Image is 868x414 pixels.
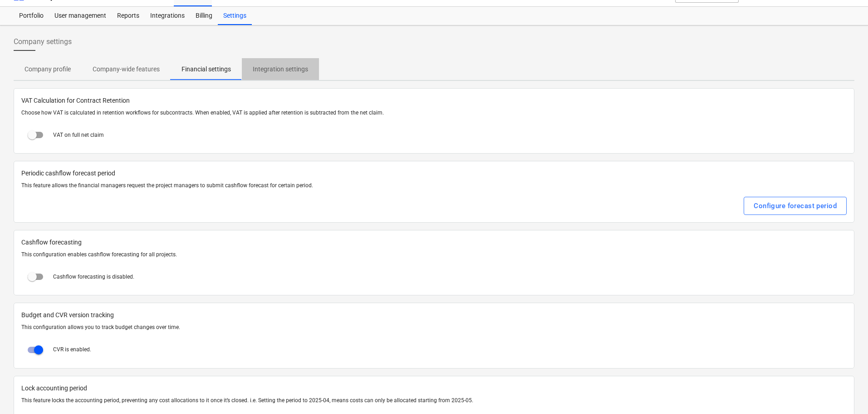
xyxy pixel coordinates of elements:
p: Lock accounting period [21,384,847,393]
p: Financial settings [181,65,231,74]
span: Budget and CVR version tracking [21,310,847,320]
p: Company-wide features [93,65,160,74]
a: User management [49,7,112,25]
p: This configuration allows you to track budget changes over time. [21,324,847,331]
a: Integrations [145,7,190,25]
span: Cashflow forecasting [21,238,847,247]
p: CVR is enabled. [53,346,91,354]
div: Configure forecast period [754,200,837,212]
p: VAT on full net claim [53,131,104,139]
span: VAT Calculation for Contract Retention [21,96,847,105]
iframe: Chat Widget [823,370,868,414]
p: This feature locks the accounting period, preventing any cost allocations to it once it’s closed.... [21,397,847,404]
p: This configuration enables cashflow forecasting for all projects. [21,251,847,259]
a: Billing [190,7,218,25]
p: Company profile [25,65,71,74]
span: Company settings [14,36,72,47]
p: Choose how VAT is calculated in retention workflows for subcontracts. When enabled, VAT is applie... [21,109,847,117]
p: Integration settings [253,65,308,74]
p: Cashflow forecasting is disabled. [53,273,134,281]
a: Portfolio [14,7,49,25]
p: Periodic cashflow forecast period [21,169,847,178]
button: Configure forecast period [744,197,847,215]
a: Reports [112,7,145,25]
a: Settings [218,7,252,25]
p: This feature allows the financial managers request the project managers to submit cashflow foreca... [21,182,847,190]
